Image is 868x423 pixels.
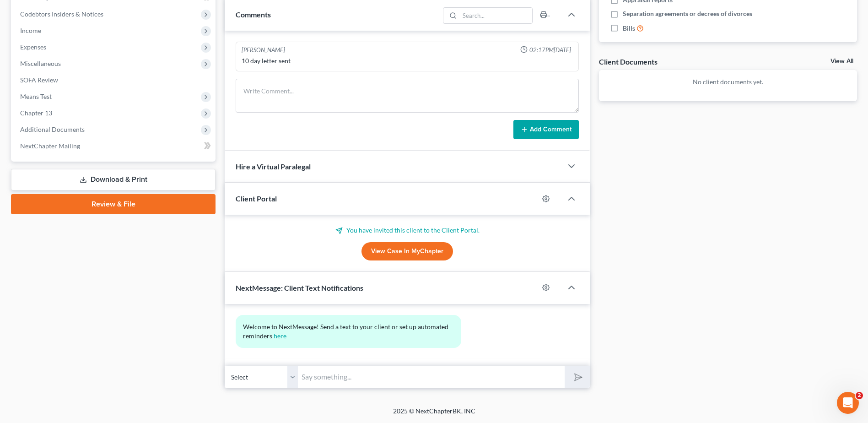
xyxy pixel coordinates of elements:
[20,60,61,67] span: Miscellaneous
[236,10,271,19] span: Comments
[20,109,52,117] span: Chapter 13
[623,24,635,33] span: Bills
[236,283,363,292] span: NextMessage: Client Text Notifications
[20,27,41,34] span: Income
[11,169,216,190] a: Download & Print
[837,392,859,414] iframe: Intercom live chat
[20,76,58,84] span: SOFA Review
[298,366,565,388] input: Say something...
[236,194,277,203] span: Client Portal
[20,43,46,51] span: Expenses
[243,323,450,340] span: Welcome to NextMessage! Send a text to your client or set up automated reminders
[20,142,80,150] span: NextChapter Mailing
[13,138,216,154] a: NextChapter Mailing
[242,46,285,54] div: [PERSON_NAME]
[20,10,103,18] span: Codebtors Insiders & Notices
[513,120,579,139] button: Add Comment
[606,77,850,87] p: No client documents yet.
[173,407,695,423] div: 2025 © NextChapterBK, INC
[361,242,453,260] a: View Case in MyChapter
[623,9,752,18] span: Separation agreements or decrees of divorces
[242,56,573,65] div: 10 day letter sent
[236,162,311,171] span: Hire a Virtual Paralegal
[856,392,863,399] span: 2
[274,332,286,340] a: here
[459,8,532,23] input: Search...
[13,72,216,88] a: SOFA Review
[529,46,571,54] span: 02:17PM[DATE]
[20,92,52,100] span: Means Test
[830,58,853,65] a: View All
[236,226,579,235] p: You have invited this client to the Client Portal.
[599,57,658,66] div: Client Documents
[11,194,216,214] a: Review & File
[20,125,85,133] span: Additional Documents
